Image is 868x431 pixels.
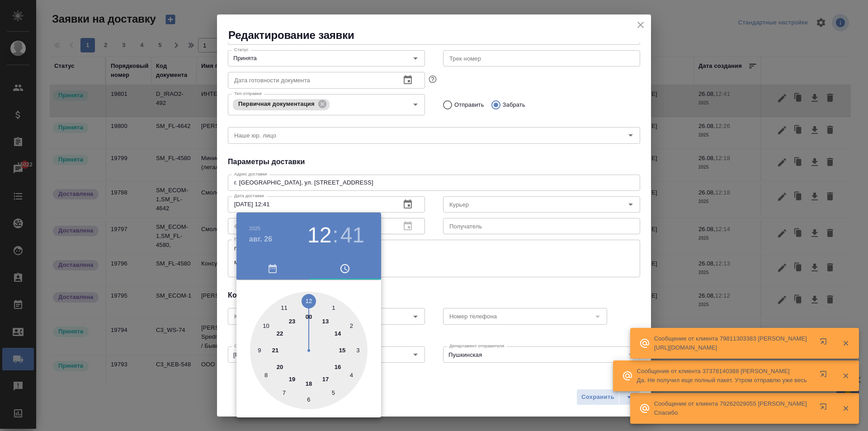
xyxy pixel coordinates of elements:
[654,343,807,352] p: [URL][DOMAIN_NAME]
[654,399,807,408] p: Сообщение от клиента 79262029055 [PERSON_NAME]
[814,365,836,387] button: Открыть в новой вкладке
[249,226,260,231] button: 2025
[654,408,807,417] p: Спасибо
[836,372,855,380] button: Закрыть
[332,223,338,248] h3: :
[249,234,272,245] button: авг. 26
[814,332,836,354] button: Открыть в новой вкладке
[814,398,836,419] button: Открыть в новой вкладке
[654,334,807,343] p: Сообщение от клиента 79811303383 [PERSON_NAME]
[836,404,855,412] button: Закрыть
[836,339,855,347] button: Закрыть
[637,367,807,376] p: Сообщение от клиента 37378140388 [PERSON_NAME]
[637,376,807,385] p: Да. Не получил еще полный пакет. Утром отправлю уже весь
[340,223,364,248] button: 41
[307,223,331,248] button: 12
